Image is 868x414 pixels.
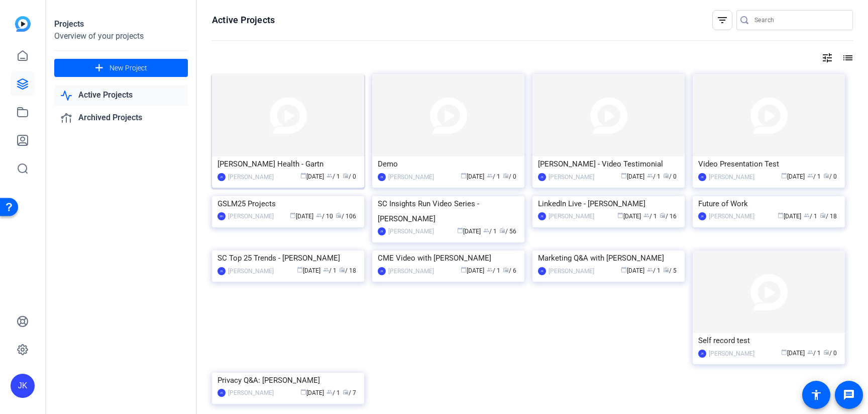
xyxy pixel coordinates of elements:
span: [DATE] [781,173,805,180]
span: radio [499,227,505,233]
mat-icon: add [93,62,105,74]
span: [DATE] [457,228,481,235]
span: / 10 [316,213,333,220]
span: group [804,212,810,218]
div: Self record test [698,333,839,348]
div: JK [218,173,226,181]
span: radio [823,173,829,179]
span: / 1 [487,267,500,274]
div: [PERSON_NAME] [388,172,434,182]
div: SC Top 25 Trends - [PERSON_NAME] [218,251,359,266]
div: JK [218,389,226,397]
div: [PERSON_NAME] [709,349,754,359]
div: Overview of your projects [54,30,188,42]
div: JK [538,267,546,275]
span: / 1 [804,213,817,220]
span: [DATE] [300,389,324,396]
span: / 1 [323,267,337,274]
span: radio [336,212,342,218]
span: / 1 [483,228,497,235]
div: [PERSON_NAME] - Video Testimonial [538,156,679,172]
span: / 1 [647,267,661,274]
span: / 0 [823,173,837,180]
div: CME Video with [PERSON_NAME] [378,251,519,266]
div: [PERSON_NAME] [228,211,274,221]
div: [PERSON_NAME] [388,226,434,236]
span: [DATE] [297,267,320,274]
span: / 1 [647,173,661,180]
mat-icon: message [843,389,855,401]
span: / 18 [820,213,837,220]
a: Archived Projects [54,108,188,128]
span: radio [503,267,509,273]
span: / 18 [339,267,356,274]
div: [PERSON_NAME] Health - Gartn [218,156,359,172]
div: Future of Work [698,196,839,211]
span: [DATE] [621,173,644,180]
span: radio [820,212,826,218]
span: [DATE] [461,267,484,274]
span: group [647,267,653,273]
span: radio [503,173,509,179]
mat-icon: accessibility [810,389,822,401]
div: JK [218,267,226,275]
span: calendar_today [290,212,296,218]
span: radio [343,389,349,395]
div: JK [698,350,706,358]
span: calendar_today [781,349,787,355]
span: / 0 [503,173,516,180]
div: Privacy Q&A: [PERSON_NAME] [218,373,359,388]
div: [PERSON_NAME] [388,266,434,276]
span: group [323,267,329,273]
span: / 0 [343,173,356,180]
span: radio [663,173,669,179]
span: / 106 [336,213,356,220]
div: [PERSON_NAME] [549,266,594,276]
span: calendar_today [461,173,467,179]
div: [PERSON_NAME] [549,172,594,182]
span: / 6 [503,267,516,274]
span: group [327,389,333,395]
h1: Active Projects [212,14,275,26]
span: [DATE] [300,173,324,180]
span: group [643,212,649,218]
div: JK [378,227,386,235]
span: calendar_today [461,267,467,273]
span: / 1 [807,350,821,357]
div: SC Insights Run Video Series - [PERSON_NAME] [378,196,519,226]
span: group [483,227,489,233]
span: / 16 [660,213,677,220]
span: / 5 [663,267,677,274]
span: [DATE] [778,213,801,220]
div: JK [538,173,546,181]
span: / 0 [663,173,677,180]
div: [PERSON_NAME] [228,388,274,398]
span: calendar_today [300,173,306,179]
span: group [647,173,653,179]
mat-icon: list [841,52,853,64]
span: / 56 [499,228,516,235]
span: radio [823,349,829,355]
span: calendar_today [621,173,627,179]
span: [DATE] [461,173,484,180]
div: [PERSON_NAME] [709,172,754,182]
div: Marketing Q&A with [PERSON_NAME] [538,251,679,266]
span: / 1 [487,173,500,180]
div: JK [378,173,386,181]
span: calendar_today [300,389,306,395]
div: Video Presentation Test [698,156,839,172]
span: / 0 [823,350,837,357]
span: calendar_today [781,173,787,179]
div: [PERSON_NAME] [549,211,594,221]
div: [PERSON_NAME] [709,211,754,221]
a: Active Projects [54,85,188,106]
div: Demo [378,156,519,172]
span: / 1 [807,173,821,180]
div: LinkedIn Live - [PERSON_NAME] [538,196,679,211]
span: / 1 [643,213,657,220]
span: radio [663,267,669,273]
div: JK [698,173,706,181]
div: JK [698,212,706,220]
div: JK [11,374,35,398]
span: / 1 [327,173,340,180]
